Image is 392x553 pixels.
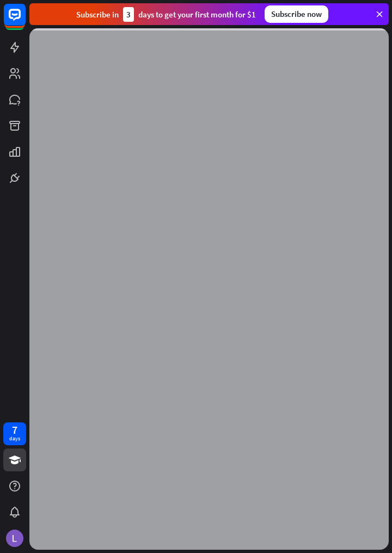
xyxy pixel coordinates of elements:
a: 7 days [3,422,26,445]
div: days [9,435,20,443]
div: Subscribe now [265,5,328,23]
div: 3 [123,7,134,22]
div: 7 [12,425,17,435]
div: Subscribe in days to get your first month for $1 [76,7,256,22]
